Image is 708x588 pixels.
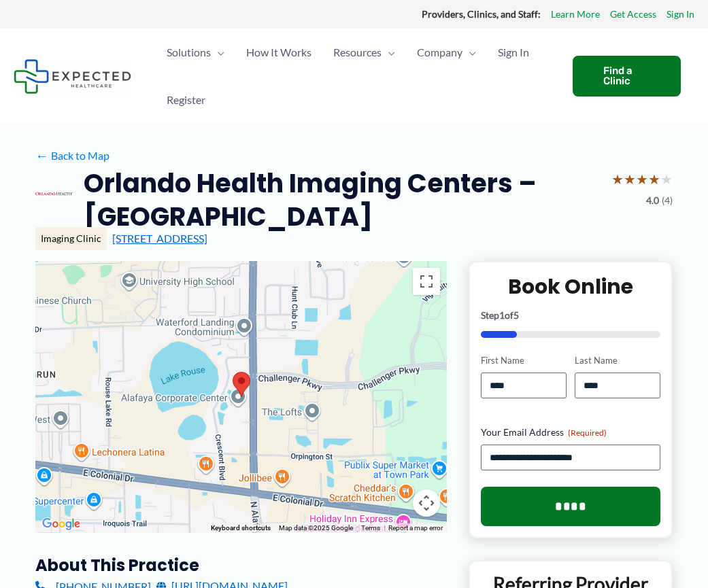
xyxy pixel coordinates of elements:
[14,59,131,94] img: Expected Healthcare Logo - side, dark font, small
[35,149,48,162] span: ←
[611,167,624,192] span: ★
[487,29,540,76] a: Sign In
[35,227,107,250] div: Imaging Clinic
[662,192,673,209] span: (4)
[481,426,660,439] label: Your Email Address
[211,29,224,76] span: Menu Toggle
[39,515,84,533] a: Open this area in Google Maps (opens a new window)
[498,29,529,76] span: Sign In
[382,29,395,76] span: Menu Toggle
[35,555,447,576] h3: About this practice
[156,29,559,124] nav: Primary Site Navigation
[246,29,311,76] span: How It Works
[575,354,660,367] label: Last Name
[667,5,694,23] a: Sign In
[167,76,205,124] span: Register
[388,524,443,532] a: Report a map error
[279,524,353,532] span: Map data ©2025 Google
[417,29,462,76] span: Company
[156,29,235,76] a: SolutionsMenu Toggle
[636,167,648,192] span: ★
[499,309,505,321] span: 1
[112,232,207,245] a: [STREET_ADDRESS]
[406,29,487,76] a: CompanyMenu Toggle
[660,167,673,192] span: ★
[413,268,440,295] button: Toggle fullscreen view
[610,5,656,23] a: Get Access
[551,5,600,23] a: Learn More
[513,309,519,321] span: 5
[573,56,681,97] a: Find a Clinic
[84,167,601,234] h2: Orlando Health Imaging Centers – [GEOGRAPHIC_DATA]
[35,145,109,166] a: ←Back to Map
[322,29,406,76] a: ResourcesMenu Toggle
[167,29,211,76] span: Solutions
[481,354,567,367] label: First Name
[422,8,541,20] strong: Providers, Clinics, and Staff:
[462,29,476,76] span: Menu Toggle
[481,273,660,300] h2: Book Online
[211,523,271,533] button: Keyboard shortcuts
[648,167,660,192] span: ★
[235,29,322,76] a: How It Works
[624,167,636,192] span: ★
[156,76,216,124] a: Register
[568,428,607,438] span: (Required)
[413,489,440,517] button: Map camera controls
[361,524,380,532] a: Terms (opens in new tab)
[39,515,84,533] img: Google
[646,192,659,209] span: 4.0
[481,311,660,320] p: Step of
[333,29,382,76] span: Resources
